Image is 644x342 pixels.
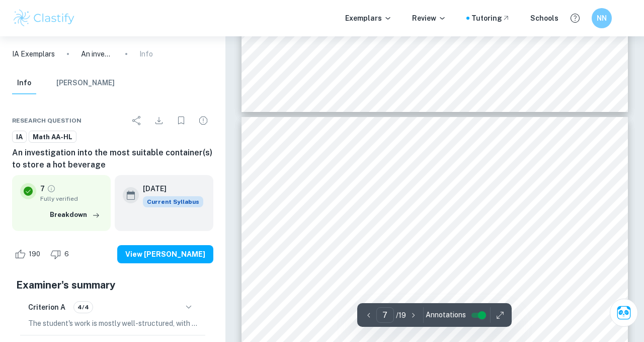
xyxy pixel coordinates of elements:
[28,302,65,313] h6: Criterion A
[418,328,421,334] span: Z
[355,295,537,301] span: Figure 1b: The visualisation of the function f(x) when rotated about the x axis
[12,8,76,28] img: Clastify logo
[522,141,573,149] span: Session: [DATE]
[515,34,520,42] span: V
[12,48,55,60] a: IA Exemplars
[143,183,195,194] h6: [DATE]
[423,329,465,337] span: + 0.009555𝑥
[373,328,376,334] span: Y
[412,13,446,24] p: Review
[143,196,203,207] div: This exemplar is based on the current syllabus. Feel free to refer to it for inspiration/ideas wh...
[525,34,533,42] span: 𝑑𝑥
[596,13,608,24] h6: NN
[74,303,93,312] span: 4/4
[48,246,74,262] div: Dislike
[338,329,372,337] span: (0.00038𝑥
[512,328,516,334] span: O
[517,329,559,337] span: − 0.188905𝑥
[433,67,437,74] span: 7
[149,110,169,131] div: Download
[81,48,113,60] p: An investigation into the most suitable container(s) to store a hot beverage
[12,131,27,143] a: IA
[426,310,466,320] span: Annotations
[610,299,638,327] button: Ask Clai
[472,329,511,337] span: − 0.02418𝑥
[467,328,468,334] span: [
[378,329,417,337] span: − 0.00088𝑥
[12,246,46,262] div: Like
[16,277,209,293] h5: Examiner's summary
[12,72,36,94] button: Info
[592,8,612,28] button: NN
[171,110,191,131] div: Bookmark
[56,72,115,94] button: [PERSON_NAME]
[40,194,103,203] span: Fully verified
[345,13,392,24] p: Exemplars
[567,10,584,27] button: Help and Feedback
[305,334,326,341] span: 𝑉 = 𝜋
[59,249,74,259] span: 6
[13,132,26,142] span: IA
[333,327,338,332] span: W
[23,249,46,259] span: 190
[561,328,564,334] span: 8
[440,30,510,38] span: − 0.071508119044𝑥
[139,48,153,60] p: Info
[373,30,434,38] span: 0.006150639866𝑥
[29,132,76,142] span: Math AA-HL
[371,39,515,47] span: +0.3611025529989𝑥 + 2.2326122707227
[360,43,364,49] span: X
[357,34,371,41] span: T U
[47,184,56,193] a: Grade fully verified
[396,310,406,321] p: / 19
[471,13,510,24] a: Tutoring
[29,131,76,143] a: Math AA-HL
[47,207,103,222] button: Breakdown
[335,34,355,42] span: 𝑉 = 𝜋
[117,245,213,263] button: View [PERSON_NAME]
[12,147,213,171] h6: An investigation into the most suitable container(s) to store a hot beverage
[40,183,45,194] p: 7
[193,110,213,131] div: Report issue
[28,318,197,329] p: The student's work is mostly well-structured, with clear subdivisions in the body and a well-stat...
[530,13,558,24] a: Schools
[143,196,203,207] span: Current Syllabus
[327,334,331,341] span: T
[12,116,82,125] span: Research question
[127,110,147,131] div: Share
[288,304,350,312] span: Simplifying, we get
